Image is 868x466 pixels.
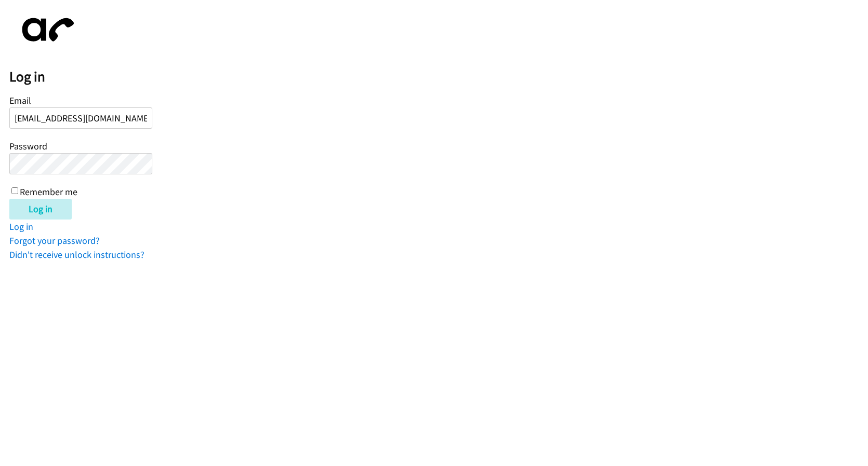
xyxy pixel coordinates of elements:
h2: Log in [9,68,868,86]
a: Didn't receive unlock instructions? [9,249,144,261]
a: Forgot your password? [9,235,100,246]
label: Password [9,140,47,152]
label: Remember me [20,186,77,198]
input: Log in [9,199,72,220]
label: Email [9,94,31,106]
a: Log in [9,221,33,232]
img: aphone-8a226864a2ddd6a5e75d1ebefc011f4aa8f32683c2d82f3fb0802fe031f96514.svg [9,9,82,50]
